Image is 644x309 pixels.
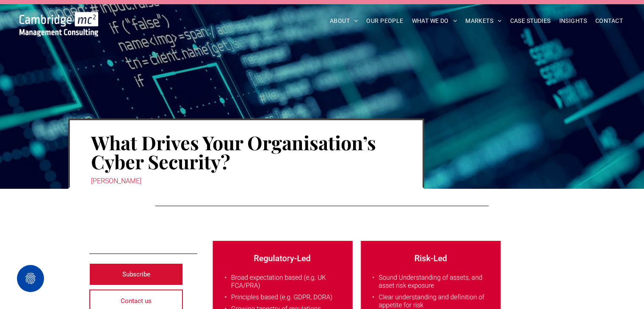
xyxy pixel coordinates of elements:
a: CONTACT [591,14,627,28]
a: OUR PEOPLE [362,14,407,28]
a: CASE STUDIES [506,14,555,28]
a: Your Business Transformed | Cambridge Management Consulting [19,13,98,22]
a: INSIGHTS [555,14,591,28]
a: WHAT WE DO [408,14,462,28]
img: Go to Homepage [19,12,98,36]
a: Subscribe [89,263,183,285]
div: [PERSON_NAME] [91,175,401,187]
h1: What Drives Your Organisation’s Cyber Security? [91,132,401,172]
span: Subscribe [122,264,150,285]
a: MARKETS [461,14,506,28]
a: ABOUT [326,14,362,28]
